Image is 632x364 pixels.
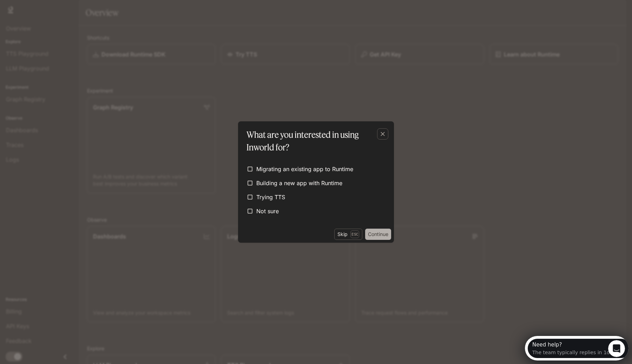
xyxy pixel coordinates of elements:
[246,128,383,154] p: What are you interested in using Inworld for?
[7,6,85,12] div: Need help?
[334,229,362,240] button: SkipEsc
[256,179,342,187] span: Building a new app with Runtime
[256,165,353,173] span: Migrating an existing app to Runtime
[256,207,279,215] span: Not sure
[608,340,625,357] iframe: Intercom live chat
[350,230,359,238] p: Esc
[365,229,391,240] button: Continue
[525,336,628,360] iframe: Intercom live chat discovery launcher
[256,193,285,201] span: Trying TTS
[7,12,85,19] div: The team typically replies in 1d
[3,3,106,22] div: Open Intercom Messenger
